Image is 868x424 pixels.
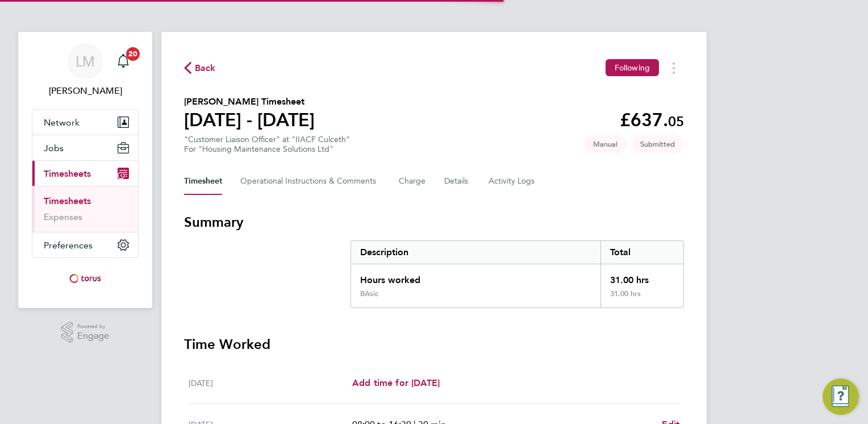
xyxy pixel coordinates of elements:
[184,168,222,195] button: Timesheet
[600,264,683,289] div: 31.00 hrs
[184,144,350,154] div: For "Housing Maintenance Solutions Ltd"
[360,289,378,298] div: BAsic
[184,95,315,109] h2: [PERSON_NAME] Timesheet
[65,269,105,288] img: torus-logo-retina.png
[606,59,659,76] button: Following
[76,54,95,69] span: LM
[399,168,426,195] button: Charge
[44,117,80,128] span: Network
[350,240,684,308] div: Summary
[112,43,135,80] a: 20
[61,322,110,343] a: Powered byEngage
[32,232,138,257] button: Preferences
[32,43,139,98] a: LM[PERSON_NAME]
[240,168,381,195] button: Operational Instructions & Comments
[189,376,352,390] div: [DATE]
[44,168,91,179] span: Timesheets
[631,135,684,153] span: This timesheet is Submitted.
[444,168,470,195] button: Details
[195,61,216,75] span: Back
[668,113,684,130] span: 05
[663,59,684,77] button: Timesheets Menu
[32,269,139,288] a: Go to home page
[44,240,93,251] span: Preferences
[352,377,440,388] span: Add time for [DATE]
[351,241,600,264] div: Description
[184,213,684,231] h3: Summary
[32,110,138,135] button: Network
[77,331,109,341] span: Engage
[18,32,152,308] nav: Main navigation
[584,135,627,153] span: This timesheet was manually created.
[44,143,64,153] span: Jobs
[352,376,440,390] a: Add time for [DATE]
[184,135,350,154] div: "Customer Liaison Officer" at "IIACF Culceth"
[77,322,109,331] span: Powered by
[600,289,683,307] div: 31.00 hrs
[44,211,82,222] a: Expenses
[32,135,138,160] button: Jobs
[620,109,684,131] app-decimal: £637.
[44,196,91,206] a: Timesheets
[126,47,140,61] span: 20
[489,168,536,195] button: Activity Logs
[351,264,600,289] div: Hours worked
[32,84,139,98] span: Laura McGuiness
[823,379,859,415] button: Engage Resource Center
[184,61,216,75] button: Back
[600,241,683,264] div: Total
[32,186,138,232] div: Timesheets
[32,161,138,186] button: Timesheets
[615,63,650,73] span: Following
[184,335,684,354] h3: Time Worked
[184,109,315,131] h1: [DATE] - [DATE]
